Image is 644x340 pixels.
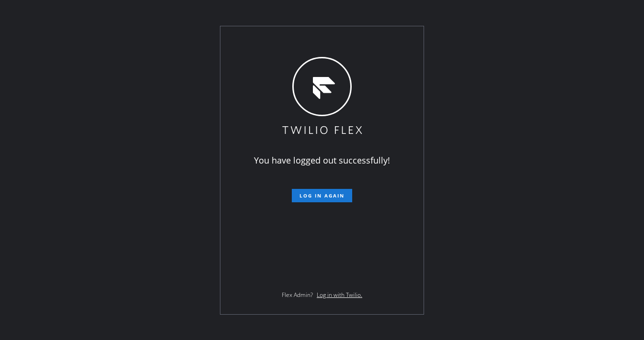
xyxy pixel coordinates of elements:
[254,154,390,166] span: You have logged out successfully!
[299,192,345,199] span: Log in again
[292,189,352,202] button: Log in again
[317,291,362,299] a: Log in with Twilio.
[282,291,313,299] span: Flex Admin?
